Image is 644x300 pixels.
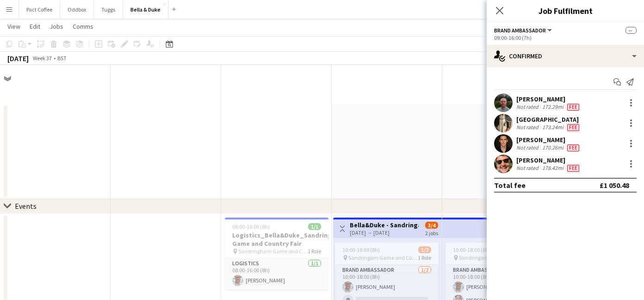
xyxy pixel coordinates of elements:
span: 1 Role [308,248,321,255]
div: [PERSON_NAME] [516,156,581,164]
div: Crew has different fees then in role [565,103,581,111]
a: Edit [26,20,44,32]
span: -- [625,27,637,34]
div: £1 050.48 [600,181,629,190]
div: 2 jobs [425,229,438,237]
button: Tuggs [94,0,123,19]
span: Fee [567,124,579,131]
button: Brand Ambassador [494,27,553,34]
span: View [7,22,20,31]
span: Brand Ambassador [494,27,546,34]
app-card-role: Logistics1/108:00-16:00 (8h)[PERSON_NAME] [225,258,328,290]
div: [PERSON_NAME] [516,95,581,103]
span: Sandringam Game and Country Fair [348,254,418,261]
div: [PERSON_NAME] [516,136,581,144]
a: View [4,20,24,32]
h3: Bella&Duke - Sandringam Game and Country Fair [350,221,419,229]
span: 1/1 [308,223,321,230]
span: Sandringam Game and Country Fair [459,254,528,261]
div: 173.24mi [540,124,565,131]
app-job-card: 08:00-16:00 (8h)1/1Logistics_Bella&Duke_Sandringham Game and Country Fair Sandringham Game and Co... [225,218,328,290]
button: Pact Coffee [19,0,60,19]
div: [GEOGRAPHIC_DATA] [516,115,581,124]
span: Edit [30,22,40,31]
div: Total fee [494,181,526,190]
span: Sandringham Game and Country Fair [238,248,308,255]
span: 1/2 [418,246,431,253]
h3: Logistics_Bella&Duke_Sandringham Game and Country Fair [225,231,328,248]
div: Events [15,201,37,211]
a: Jobs [46,20,67,32]
span: 08:00-16:00 (8h) [232,223,270,230]
a: Comms [69,20,97,32]
div: Crew has different fees then in role [565,144,581,151]
div: 178.42mi [540,164,565,172]
span: Comms [73,22,93,31]
div: Not rated [516,103,540,111]
div: [DATE] [7,54,29,63]
div: Not rated [516,144,540,151]
h3: Job Fulfilment [487,5,644,17]
span: 10:00-18:00 (8h) [453,246,490,253]
span: Jobs [50,22,63,31]
span: 3/4 [425,222,438,229]
span: Fee [567,144,579,151]
span: Fee [567,165,579,172]
div: [DATE] → [DATE] [350,229,419,236]
span: Fee [567,104,579,111]
span: 1 Role [418,254,431,261]
button: Oddbox [60,0,94,19]
span: 10:00-18:00 (8h) [342,246,380,253]
div: BST [57,55,67,62]
div: 09:00-16:00 (7h) [494,34,637,41]
div: 172.29mi [540,103,565,111]
div: Not rated [516,124,540,131]
div: Crew has different fees then in role [565,164,581,172]
div: Crew has different fees then in role [565,124,581,131]
div: Not rated [516,164,540,172]
span: Week 37 [31,55,54,62]
div: 170.26mi [540,144,565,151]
button: Bella & Duke [123,0,168,19]
div: Confirmed [487,45,644,67]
